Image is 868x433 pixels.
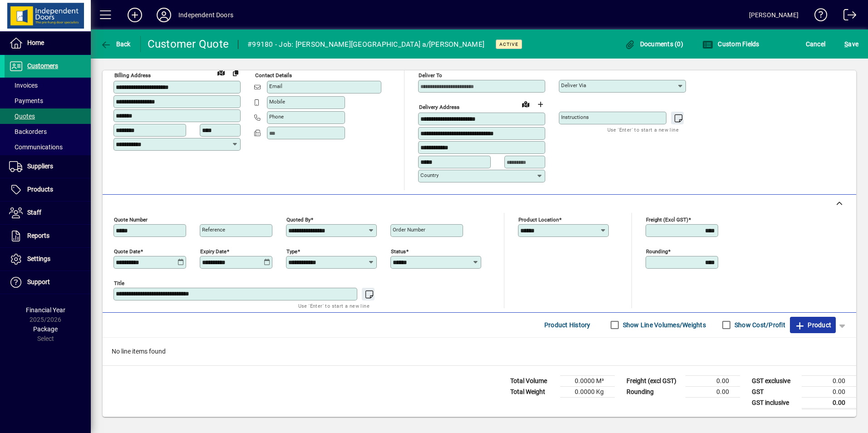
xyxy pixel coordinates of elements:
span: Quotes [9,113,35,120]
a: Products [5,178,91,201]
mat-label: Country [420,172,439,178]
td: GST exclusive [747,375,802,386]
div: [PERSON_NAME] [749,8,799,22]
td: Total Weight [506,386,560,397]
mat-label: Phone [269,113,284,120]
label: Show Line Volumes/Weights [621,320,706,330]
a: Suppliers [5,155,91,178]
span: Invoices [9,82,38,89]
span: Package [33,325,58,333]
a: Logout [837,2,857,31]
mat-hint: Use 'Enter' to start a new line [298,300,370,311]
td: 0.0000 Kg [560,386,615,397]
div: #99180 - Job: [PERSON_NAME][GEOGRAPHIC_DATA] a/[PERSON_NAME] [247,37,484,52]
mat-label: Quote date [114,248,140,254]
span: S [844,40,848,48]
mat-label: Title [114,280,124,286]
mat-label: Status [391,248,406,254]
span: Back [100,40,131,48]
td: 0.0000 M³ [560,375,615,386]
span: Communications [9,143,63,151]
app-page-header-button: Back [91,36,141,52]
mat-label: Type [286,248,297,254]
span: Support [27,278,50,285]
button: Cancel [804,36,828,52]
span: Product History [544,318,591,332]
span: Documents (0) [624,40,683,48]
mat-label: Quote number [114,216,148,222]
a: Support [5,271,91,294]
div: Customer Quote [148,37,229,51]
span: Products [27,186,53,193]
a: Knowledge Base [808,2,828,31]
button: Product [790,317,836,333]
span: Financial Year [26,306,65,314]
button: Save [842,36,861,52]
td: GST inclusive [747,397,802,408]
span: Customers [27,62,58,69]
mat-label: Quoted by [286,216,311,222]
button: Back [98,36,133,52]
a: Staff [5,202,91,224]
a: Reports [5,225,91,247]
button: Profile [149,7,178,23]
span: Suppliers [27,162,53,170]
mat-label: Expiry date [200,248,227,254]
a: View on map [214,65,228,79]
span: Staff [27,209,41,216]
button: Documents (0) [622,36,686,52]
span: Settings [27,255,50,262]
mat-label: Mobile [269,98,285,105]
td: Total Volume [506,375,560,386]
button: Product History [541,317,594,333]
span: ave [844,37,858,51]
td: Rounding [622,386,686,397]
td: 0.00 [686,386,740,397]
button: Choose address [533,97,547,112]
mat-label: Order number [393,226,425,233]
a: View on map [518,97,533,111]
a: Settings [5,248,91,271]
span: Custom Fields [702,40,759,48]
mat-label: Deliver via [561,82,586,89]
span: Cancel [806,37,826,51]
span: Reports [27,232,49,239]
div: Independent Doors [178,8,233,22]
span: Payments [9,97,43,104]
span: Home [27,39,44,46]
mat-label: Freight (excl GST) [646,216,688,222]
td: GST [747,386,802,397]
button: Custom Fields [700,36,762,52]
td: Freight (excl GST) [622,375,686,386]
label: Show Cost/Profit [733,320,785,330]
a: Invoices [5,78,91,93]
mat-label: Rounding [646,248,668,254]
a: Communications [5,139,91,155]
mat-label: Deliver To [419,72,442,79]
div: No line items found [103,338,856,365]
span: Active [499,41,518,47]
td: 0.00 [802,397,856,408]
mat-label: Reference [202,226,225,233]
a: Quotes [5,108,91,124]
a: Payments [5,93,91,108]
mat-hint: Use 'Enter' to start a new line [607,124,679,135]
td: 0.00 [802,375,856,386]
span: Product [794,318,831,332]
a: Home [5,32,91,54]
mat-label: Product location [518,216,559,222]
span: Backorders [9,128,47,135]
td: 0.00 [686,375,740,386]
button: Copy to Delivery address [228,65,243,80]
a: Backorders [5,124,91,139]
mat-label: Email [269,83,282,89]
button: Add [120,7,149,23]
td: 0.00 [802,386,856,397]
mat-label: Instructions [561,114,589,120]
